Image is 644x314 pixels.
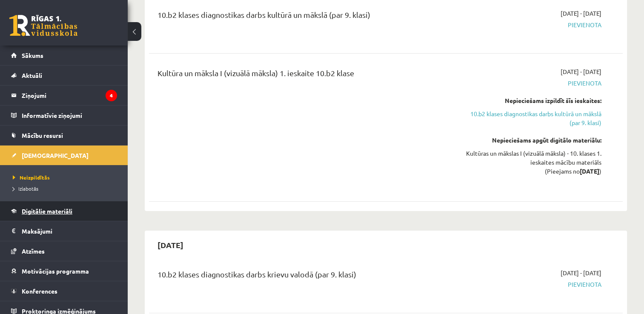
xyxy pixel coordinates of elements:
span: [DATE] - [DATE] [561,67,601,76]
a: Konferences [11,281,117,301]
a: [DEMOGRAPHIC_DATA] [11,146,117,165]
div: 10.b2 klases diagnostikas darbs krievu valodā (par 9. klasi) [157,268,449,284]
a: Ziņojumi4 [11,86,117,105]
span: Motivācijas programma [22,267,89,275]
span: [DATE] - [DATE] [561,9,601,18]
legend: Informatīvie ziņojumi [22,106,117,125]
a: Atzīmes [11,241,117,261]
a: Sākums [11,46,117,65]
span: Neizpildītās [13,174,50,181]
a: Maksājumi [11,221,117,241]
div: Kultūras un mākslas I (vizuālā māksla) - 10. klases 1. ieskaites mācību materiāls (Pieejams no ) [462,149,601,176]
span: [DEMOGRAPHIC_DATA] [22,151,89,159]
a: Mācību resursi [11,126,117,145]
div: Kultūra un māksla I (vizuālā māksla) 1. ieskaite 10.b2 klase [157,67,449,83]
span: Konferences [22,287,57,295]
span: Mācību resursi [22,131,63,139]
a: Neizpildītās [13,174,119,181]
span: Pievienota [462,20,601,29]
a: Informatīvie ziņojumi [11,106,117,125]
div: Nepieciešams apgūt digitālo materiālu: [462,136,601,145]
span: Izlabotās [13,185,38,192]
span: Pievienota [462,79,601,88]
a: Aktuāli [11,66,117,85]
a: Digitālie materiāli [11,201,117,221]
span: Digitālie materiāli [22,207,72,215]
a: Rīgas 1. Tālmācības vidusskola [9,15,77,36]
div: 10.b2 klases diagnostikas darbs kultūrā un mākslā (par 9. klasi) [157,9,449,25]
legend: Ziņojumi [22,86,117,105]
a: 10.b2 klases diagnostikas darbs kultūrā un mākslā (par 9. klasi) [462,109,601,127]
span: [DATE] - [DATE] [561,268,601,277]
i: 4 [106,90,117,101]
h2: [DATE] [149,235,192,255]
a: Izlabotās [13,185,119,192]
span: Pievienota [462,280,601,289]
span: Sākums [22,51,43,59]
legend: Maksājumi [22,221,117,241]
span: Atzīmes [22,247,45,255]
strong: [DATE] [580,167,599,175]
a: Motivācijas programma [11,261,117,281]
div: Nepieciešams izpildīt šīs ieskaites: [462,96,601,105]
span: Aktuāli [22,71,42,79]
